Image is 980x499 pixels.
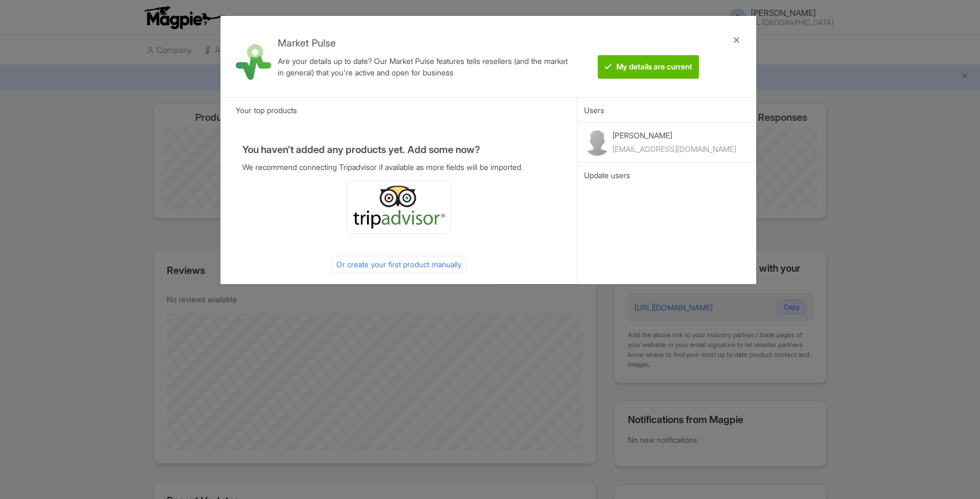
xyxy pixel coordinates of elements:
[278,38,573,49] h4: Market Pulse
[236,44,271,80] img: market_pulse-1-0a5220b3d29e4a0de46fb7534bebe030.svg
[598,55,699,79] btn: My details are current
[584,130,610,156] img: contact-b11cc6e953956a0c50a2f97983291f06.png
[352,185,446,229] img: ta_logo-885a1c64328048f2535e39284ba9d771.png
[612,143,736,155] div: [EMAIL_ADDRESS][DOMAIN_NAME]
[612,130,736,141] p: [PERSON_NAME]
[577,97,756,122] div: Users
[242,161,556,173] p: We recommend connecting Tripadvisor if available as more fields will be imported.
[331,256,466,273] div: Or create your first product manually
[278,55,573,78] div: Are your details up to date? Our Market Pulse features tells resellers (and the market in general...
[220,97,577,122] div: Your top products
[242,144,556,155] h4: You haven't added any products yet. Add some now?
[584,169,749,181] div: Update users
